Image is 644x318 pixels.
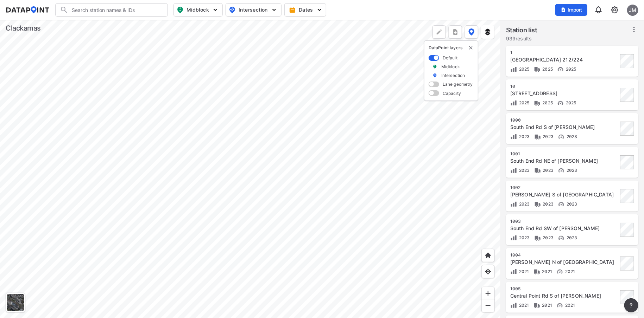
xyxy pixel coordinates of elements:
span: Import [560,6,583,13]
img: close-external-leyer.3061a1c7.svg [468,45,474,51]
img: Volume count [510,201,517,208]
img: 5YPKRKmlfpI5mqlR8AD95paCi+0kK1fRFDJSaMmawlwaeJcJwk9O2fotCW5ve9gAAAAASUVORK5CYII= [212,6,219,13]
span: 2021 [517,269,529,274]
label: Midblock [441,64,460,70]
img: Vehicle class [534,133,541,140]
img: Vehicle speed [558,201,565,208]
span: Dates [290,6,322,13]
div: View my location [481,265,495,278]
div: 102nd Ave N Of Hwy 212/224 [510,56,618,63]
img: map_pin_mid.602f9df1.svg [176,6,184,14]
span: 2023 [517,134,530,139]
span: 2021 [541,303,553,308]
span: 2023 [517,201,530,207]
img: zeq5HYn9AnE9l6UmnFLPAAAAAElFTkSuQmCC [485,268,492,275]
label: Capacity [443,90,461,96]
div: 132nd Ave S Of Sunnyside [510,90,618,97]
img: map_pin_int.54838e6b.svg [228,6,236,14]
span: Intersection [229,6,277,14]
label: Default [443,55,457,61]
div: Home [481,249,495,262]
span: 2023 [565,168,577,173]
img: Volume count [510,133,517,140]
div: JM [627,5,638,16]
span: 2023 [517,168,530,173]
span: ? [629,301,634,310]
button: Dates [284,3,326,17]
img: Volume count [510,234,517,241]
span: 2025 [517,100,530,105]
div: South End Rd SW of Parrish Rd [510,225,618,232]
button: Midblock [173,3,223,17]
img: Vehicle speed [558,234,565,241]
img: Vehicle speed [557,66,564,73]
div: 1004 [510,252,618,258]
img: Volume count [510,302,517,309]
button: External layers [481,25,494,39]
button: delete [468,45,474,51]
img: Volume count [510,99,517,106]
img: Vehicle speed [557,99,564,106]
div: Polygon tool [433,25,446,39]
button: DataPoint layers [465,25,478,39]
div: 10 [510,84,618,89]
img: ZvzfEJKXnyWIrJytrsY285QMwk63cM6Drc+sIAAAAASUVORK5CYII= [485,290,492,297]
span: 2023 [565,134,577,139]
div: 1003 [510,219,618,224]
img: +XpAUvaXAN7GudzAAAAAElFTkSuQmCC [485,252,492,259]
span: 2025 [541,66,553,72]
img: Vehicle class [533,302,541,309]
span: 2023 [541,168,554,173]
div: Clackamas [6,23,41,33]
button: more [624,298,638,312]
a: Import [555,6,591,13]
img: 8A77J+mXikMhHQAAAAASUVORK5CYII= [594,6,603,14]
button: Intersection [226,3,282,17]
span: 2025 [541,100,553,105]
span: 2023 [517,235,530,240]
div: Zoom in [481,287,495,300]
span: 2023 [541,134,554,139]
img: +Dz8AAAAASUVORK5CYII= [436,28,443,35]
img: Vehicle class [533,268,541,275]
img: data-point-layers.37681fc9.svg [468,28,475,35]
span: 2023 [565,235,577,240]
img: Volume count [510,268,517,275]
span: 2025 [517,66,530,72]
div: 1001 [510,151,618,157]
img: MAAAAAElFTkSuQmCC [485,302,492,309]
img: 5YPKRKmlfpI5mqlR8AD95paCi+0kK1fRFDJSaMmawlwaeJcJwk9O2fotCW5ve9gAAAAASUVORK5CYII= [316,6,323,13]
div: Central Point Rd S of Partlow Rd [510,292,618,299]
label: Station list [506,25,537,35]
img: Vehicle class [534,66,541,73]
div: Partlow Rd N of Central Point Rd [510,259,618,266]
img: Volume count [510,66,517,73]
span: 2021 [563,303,575,308]
img: 5YPKRKmlfpI5mqlR8AD95paCi+0kK1fRFDJSaMmawlwaeJcJwk9O2fotCW5ve9gAAAAASUVORK5CYII= [271,6,278,13]
div: South End Rd NE of Partlow Rd [510,157,618,164]
div: 1002 [510,185,618,190]
span: Midblock [177,6,218,14]
span: 2021 [563,269,575,274]
img: dataPointLogo.9353c09d.svg [6,6,50,13]
img: Volume count [510,167,517,174]
label: Intersection [441,72,465,78]
span: 2025 [564,66,576,72]
img: Vehicle speed [558,133,565,140]
label: Lane geometry [443,81,473,87]
img: cids17cp3yIFEOpj3V8A9qJSH103uA521RftCD4eeui4ksIb+krbm5XvIjxD52OS6NWLn9gAAAAAElFTkSuQmCC [611,6,619,14]
p: DataPoint layers [429,45,474,51]
img: calendar-gold.39a51dde.svg [289,6,296,13]
input: Search [68,4,163,15]
span: 2021 [517,303,529,308]
img: Vehicle class [534,167,541,174]
button: Import [555,4,587,16]
div: Toggle basemap [6,293,25,312]
span: 2023 [565,201,577,207]
div: Zoom out [481,299,495,312]
span: 2023 [541,235,554,240]
img: Vehicle speed [556,302,563,309]
div: 1005 [510,286,618,292]
button: more [449,25,462,39]
img: layers.ee07997e.svg [484,28,491,35]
